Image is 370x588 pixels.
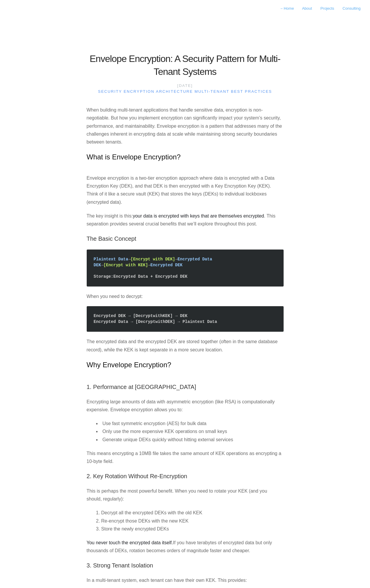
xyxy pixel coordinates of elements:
[106,525,284,533] li: Store the newly encrypted DEKs
[87,212,284,228] p: The key insight is this: . This separation provides several crucial benefits that we’ll explore t...
[93,312,278,326] code: Encrypted DEK → [Decrypt KEK] → DEK Encrypted Data → [Decrypt DEK] → Plaintext Data
[71,574,300,588] iframe: Netlify Drawer
[106,436,284,444] li: Generate unique DEKs quickly without hitting external services
[87,360,284,370] h2: Why Envelope Encryption?
[175,263,183,267] span: DEK
[87,152,284,162] h2: What is Envelope Encryption?
[339,4,364,13] a: Consulting
[87,539,284,555] p: If you have terabytes of encrypted data but only thousands of DEKs, rotation becomes orders of ma...
[150,263,173,267] span: Encrypted
[87,471,284,481] h3: 2. Key Rotation Without Re-Encryption
[133,213,264,218] strong: your data is encrypted with keys that are themselves encrypted
[153,314,163,318] span: with
[106,427,284,435] li: Only use the more expensive KEK operations on small keys
[276,4,297,13] a: ←Home
[280,6,284,11] span: ←
[299,4,316,13] a: About
[178,257,200,262] span: Encrypted
[98,89,122,94] a: Security
[106,509,284,517] li: Decrypt all the encrypted DEKs with the old KEK
[94,274,187,279] span: :
[317,4,338,13] a: Projects
[87,174,284,206] p: Envelope encryption is a two-tier encryption approach where data is encrypted with a Data Encrypt...
[87,449,284,465] p: This means encrypting a 10MB file takes the same amount of KEK operations as encrypting a 10-byte...
[94,274,111,279] span: Storage
[94,263,101,267] span: DEK
[131,257,175,262] span: [Encrypt with DEK]
[87,106,284,146] p: When building multi-tenant applications that handle sensitive data, encryption is non-negotiable....
[87,382,284,392] h3: 1. Performance at [GEOGRAPHIC_DATA]
[202,257,212,262] span: Data
[156,89,193,94] a: Architecture
[87,487,284,503] p: This is perhaps the most powerful benefit. When you need to rotate your KEK (and you should, regu...
[195,89,229,94] a: Multi-Tenant
[87,540,173,545] strong: You never touch the encrypted data itself.
[87,52,284,79] h1: Envelope Encryption: A Security Pattern for Multi-Tenant Systems
[93,255,278,281] code: → → → →
[87,338,284,353] p: The encrypted data and the encrypted DEK are stored together (often in the same database record),...
[94,257,116,262] span: Plaintext
[231,89,272,94] a: Best Practices
[155,319,165,324] span: with
[106,419,284,427] li: Use fast symmetric encryption (AES) for bulk data
[98,83,272,94] h2: [DATE]
[87,560,284,570] h3: 3. Strong Tenant Isolation
[103,263,148,267] span: [Encrypt with KEK]
[118,257,128,262] span: Data
[113,274,187,279] span: Encrypted Data + Encrypted DEK
[106,517,284,525] li: Re-encrypt those DEKs with the new KEK
[87,292,284,300] p: When you need to decrypt:
[87,398,284,414] p: Encrypting large amounts of data with asymmetric encryption (like RSA) is computationally expensi...
[87,234,284,244] h3: The Basic Concept
[124,89,155,94] a: Encryption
